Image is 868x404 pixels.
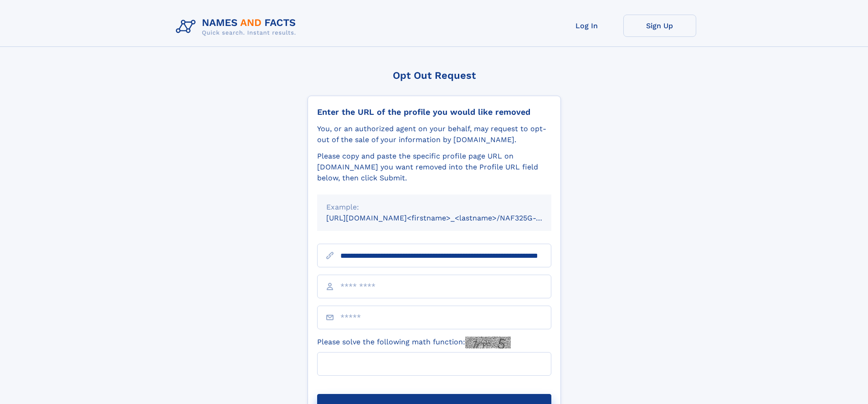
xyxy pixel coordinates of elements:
[550,15,623,37] a: Log In
[326,202,542,213] div: Example:
[308,70,561,81] div: Opt Out Request
[172,15,303,39] img: Logo Names and Facts
[317,123,551,145] div: You, or an authorized agent on your behalf, may request to opt-out of the sale of your informatio...
[623,15,696,37] a: Sign Up
[317,107,551,117] div: Enter the URL of the profile you would like removed
[326,214,569,222] small: [URL][DOMAIN_NAME]<firstname>_<lastname>/NAF325G-xxxxxxxx
[317,151,551,184] div: Please copy and paste the specific profile page URL on [DOMAIN_NAME] you want removed into the Pr...
[317,337,511,348] label: Please solve the following math function:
